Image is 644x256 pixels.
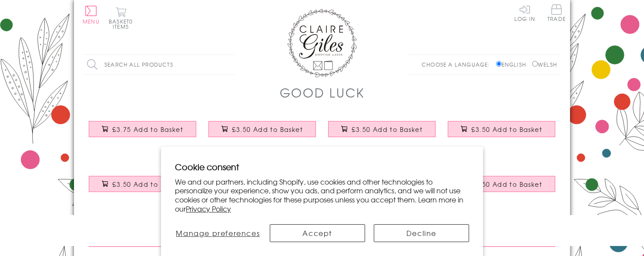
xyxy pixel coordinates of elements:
input: Welsh [532,61,538,67]
button: £3.50 Add to Basket [208,121,316,137]
a: Good Luck in your Finals Card, Dots, Embellished with pompoms £3.50 Add to Basket [83,169,202,207]
input: English [496,61,502,67]
input: Search all products [83,55,235,74]
button: Decline [374,224,469,242]
label: English [496,61,530,68]
p: Choose a language: [422,61,494,68]
span: 0 items [113,17,133,30]
input: Search [226,55,235,74]
h2: Cookie consent [175,161,469,173]
span: £3.50 Add to Basket [471,125,542,134]
a: Good Luck Exams Card, Rainbow, Embellished with a colourful tassel £3.75 Add to Basket [83,115,202,152]
span: Manage preferences [176,228,260,238]
a: Exam Good Luck Card, Stars, Embellished with pompoms £3.50 Add to Basket [202,115,322,152]
button: £3.50 Add to Basket [448,176,556,192]
button: £3.50 Add to Basket [89,176,197,192]
button: £3.75 Add to Basket [89,121,197,137]
button: £3.50 Add to Basket [448,121,556,137]
p: We and our partners, including Shopify, use cookies and other technologies to personalize your ex... [175,177,469,213]
h1: Good Luck [280,84,365,101]
button: Menu [83,6,100,24]
span: £3.50 Add to Basket [112,180,183,189]
span: Trade [547,4,566,21]
a: Trade [547,4,566,23]
button: Accept [270,224,365,242]
a: Log In [514,4,535,21]
span: £3.75 Add to Basket [112,125,183,134]
span: £3.50 Add to Basket [352,125,423,134]
a: Privacy Policy [186,203,231,214]
button: £3.50 Add to Basket [328,121,436,137]
button: Manage preferences [175,224,261,242]
a: Good Luck Card, Pink Star, Embellished with a padded star £3.50 Add to Basket [442,169,561,207]
img: Claire Giles Greetings Cards [287,9,357,77]
button: Basket0 items [109,7,133,29]
span: £3.50 Add to Basket [471,180,542,189]
span: Menu [83,17,100,25]
a: A Level Good Luck Card, Dotty Circle, Embellished with pompoms £3.50 Add to Basket [322,115,442,152]
a: Good Luck in Nationals Card, Dots, Embellished with pompoms £3.50 Add to Basket [442,115,561,152]
span: £3.50 Add to Basket [232,125,303,134]
label: Welsh [532,61,557,68]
